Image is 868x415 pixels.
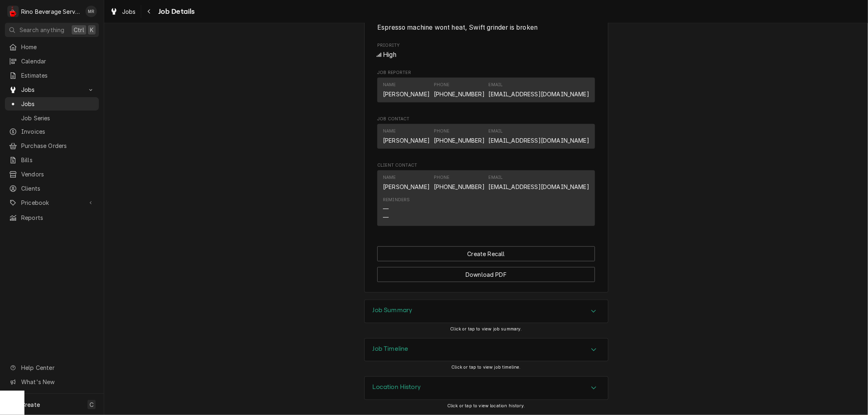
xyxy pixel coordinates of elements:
[156,6,195,17] span: Job Details
[377,70,595,106] div: Job Reporter
[21,198,83,207] span: Pricebook
[85,6,97,17] div: MR
[434,128,485,144] div: Phone
[489,128,503,135] div: Email
[383,136,430,145] div: [PERSON_NAME]
[377,50,595,60] div: High
[5,182,99,195] a: Clients
[377,23,595,33] span: Reason For Call
[377,116,595,152] div: Job Contact
[434,82,450,88] div: Phone
[377,162,595,169] span: Client Contact
[489,82,589,98] div: Email
[5,211,99,224] a: Reports
[5,125,99,138] a: Invoices
[434,183,485,190] a: [PHONE_NUMBER]
[364,300,608,323] div: Job Summary
[377,162,595,229] div: Client Contact
[90,26,94,34] span: K
[383,128,430,144] div: Name
[377,124,595,152] div: Job Contact List
[21,100,95,108] span: Jobs
[21,378,94,386] span: What's New
[74,26,84,34] span: Ctrl
[489,137,589,144] a: [EMAIL_ADDRESS][DOMAIN_NAME]
[5,40,99,54] a: Home
[377,24,538,31] span: Espresso machine wont heat, Swift grinder is broken
[143,5,156,18] button: Navigate back
[377,124,595,149] div: Contact
[5,167,99,181] a: Vendors
[377,170,595,226] div: Contact
[5,23,99,37] button: Search anythingCtrlK
[21,7,81,16] div: Rino Beverage Service
[7,6,19,17] div: R
[450,326,522,332] span: Click or tap to view job summary.
[383,183,430,191] div: [PERSON_NAME]
[365,377,608,400] button: Accordion Details Expand Trigger
[365,339,608,361] div: Accordion Header
[434,91,485,98] a: [PHONE_NUMBER]
[5,153,99,167] a: Bills
[364,338,608,362] div: Job Timeline
[5,54,99,68] a: Calendar
[377,78,595,106] div: Job Reporter List
[7,6,19,17] div: Rino Beverage Service's Avatar
[489,82,503,88] div: Email
[21,213,95,222] span: Reports
[447,403,525,408] span: Click or tap to view location history.
[383,174,430,191] div: Name
[383,213,389,222] div: —
[377,42,595,49] span: Priority
[5,196,99,209] a: Go to Pricebook
[365,300,608,323] div: Accordion Header
[489,174,503,181] div: Email
[383,128,396,135] div: Name
[21,184,95,193] span: Clients
[21,114,95,122] span: Job Series
[20,26,64,34] span: Search anything
[377,246,595,282] div: Button Group
[85,6,97,17] div: Melissa Rinehart's Avatar
[365,300,608,323] button: Accordion Details Expand Trigger
[5,111,99,125] a: Job Series
[377,116,595,122] span: Job Contact
[383,204,389,213] div: —
[434,128,450,135] div: Phone
[383,82,396,88] div: Name
[107,5,139,18] a: Jobs
[489,183,589,190] a: [EMAIL_ADDRESS][DOMAIN_NAME]
[373,306,413,314] h3: Job Summary
[21,85,83,94] span: Jobs
[21,170,95,178] span: Vendors
[377,246,595,261] button: Create Recall
[21,363,94,372] span: Help Center
[21,127,95,136] span: Invoices
[5,375,99,389] a: Go to What's New
[5,83,99,96] a: Go to Jobs
[122,7,136,16] span: Jobs
[5,139,99,152] a: Purchase Orders
[373,383,421,391] h3: Location History
[365,377,608,400] div: Accordion Header
[434,137,485,144] a: [PHONE_NUMBER]
[434,174,485,191] div: Phone
[377,78,595,102] div: Contact
[21,141,95,150] span: Purchase Orders
[451,365,520,370] span: Click or tap to view job timeline.
[364,376,608,400] div: Location History
[383,197,410,203] div: Reminders
[21,156,95,164] span: Bills
[383,174,396,181] div: Name
[21,57,95,65] span: Calendar
[377,70,595,76] span: Job Reporter
[383,197,410,222] div: Reminders
[489,128,589,144] div: Email
[434,174,450,181] div: Phone
[377,246,595,261] div: Button Group Row
[377,170,595,230] div: Client Contact List
[5,69,99,82] a: Estimates
[489,174,589,191] div: Email
[5,361,99,374] a: Go to Help Center
[377,42,595,60] div: Priority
